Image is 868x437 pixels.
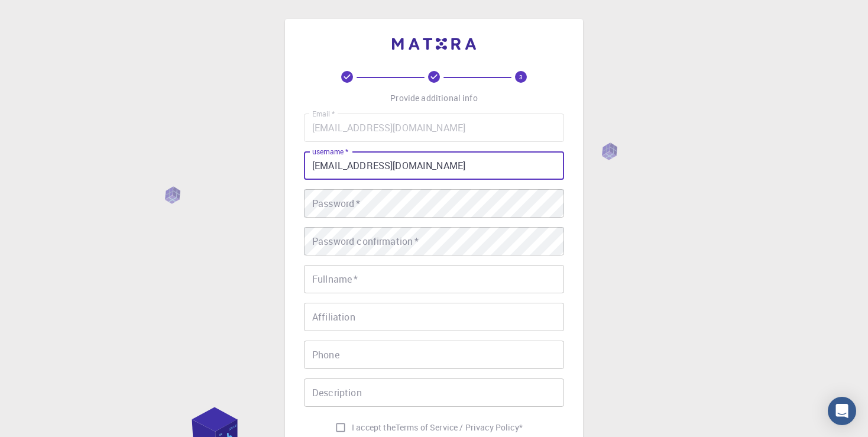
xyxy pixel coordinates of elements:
[828,397,856,425] div: Open Intercom Messenger
[312,109,335,119] label: Email
[390,92,477,104] p: Provide additional info
[396,422,523,433] p: Terms of Service / Privacy Policy *
[396,422,523,433] a: Terms of Service / Privacy Policy*
[352,422,396,433] span: I accept the
[312,147,348,157] label: username
[519,73,523,81] text: 3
